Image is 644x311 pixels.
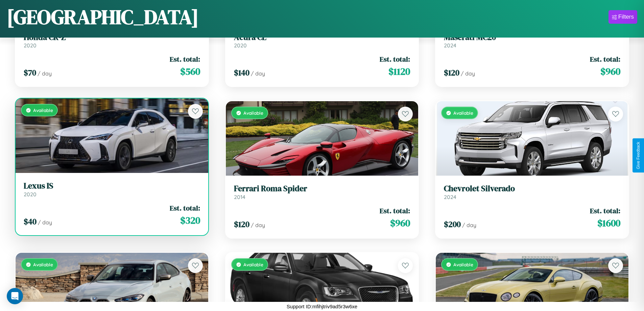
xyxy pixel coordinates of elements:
[234,67,249,78] span: $ 140
[287,302,357,311] p: Support ID: mfihjtriv9ad5r3w6xe
[33,262,53,267] span: Available
[234,184,410,194] h3: Ferrari Roma Spider
[234,184,410,200] a: Ferrari Roma Spider2014
[444,32,620,42] h3: Maserati MC20
[380,54,410,64] span: Est. total:
[388,65,410,78] span: $ 1120
[7,288,23,304] div: Open Intercom Messenger
[444,219,461,230] span: $ 200
[380,206,410,216] span: Est. total:
[234,194,245,200] span: 2014
[38,70,52,77] span: / day
[243,262,263,267] span: Available
[170,203,200,213] span: Est. total:
[444,42,456,49] span: 2024
[180,214,200,227] span: $ 320
[444,32,620,49] a: Maserati MC202024
[462,222,476,228] span: / day
[444,184,620,200] a: Chevrolet Silverado2024
[234,32,410,42] h3: Acura CL
[453,110,473,116] span: Available
[444,67,459,78] span: $ 120
[24,67,36,78] span: $ 70
[453,262,473,267] span: Available
[24,181,200,198] a: Lexus IS2020
[251,222,265,228] span: / day
[609,10,637,24] button: Filters
[251,70,265,77] span: / day
[7,3,199,31] h1: [GEOGRAPHIC_DATA]
[461,70,475,77] span: / day
[33,107,53,113] span: Available
[600,65,620,78] span: $ 960
[590,54,620,64] span: Est. total:
[24,32,200,42] h3: Honda CR-Z
[618,14,634,20] div: Filters
[170,54,200,64] span: Est. total:
[180,65,200,78] span: $ 560
[636,142,641,169] div: Give Feedback
[24,32,200,49] a: Honda CR-Z2020
[24,42,37,49] span: 2020
[597,216,620,230] span: $ 1600
[444,194,456,200] span: 2024
[590,206,620,216] span: Est. total:
[390,216,410,230] span: $ 960
[24,191,37,198] span: 2020
[444,184,620,194] h3: Chevrolet Silverado
[234,42,247,49] span: 2020
[234,32,410,49] a: Acura CL2020
[243,110,263,116] span: Available
[234,219,249,230] span: $ 120
[24,181,200,191] h3: Lexus IS
[38,219,52,226] span: / day
[24,216,37,227] span: $ 40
